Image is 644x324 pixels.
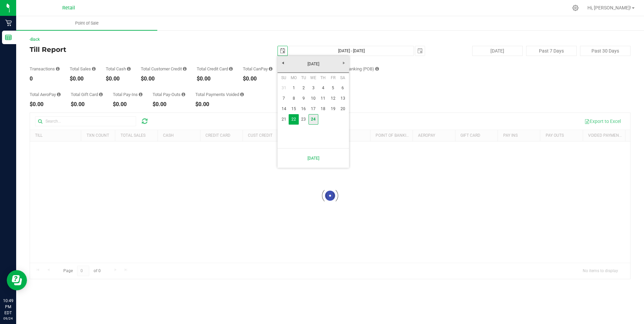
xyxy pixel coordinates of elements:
p: 10:49 PM EDT [3,298,13,316]
i: Sum of all successful AeroPay payment transaction amounts for all purchases in the date range. Ex... [57,92,61,97]
a: 6 [338,83,348,93]
span: Retail [62,5,75,11]
a: 16 [299,104,309,114]
i: Sum of all successful, non-voided payment transaction amounts using credit card as the payment me... [229,67,233,71]
a: Point of Sale [16,16,157,30]
div: Total Gift Card [71,92,103,97]
div: Total Sales [70,67,96,71]
a: 8 [289,93,298,104]
th: Saturday [338,73,348,83]
a: 19 [328,104,338,114]
div: Total Cash [106,67,131,71]
a: 21 [279,114,289,125]
th: Sunday [279,73,289,83]
i: Sum of all cash pay-outs removed from tills within the date range. [182,92,185,97]
span: select [278,46,287,56]
a: 4 [318,83,328,93]
span: Point of Sale [66,20,108,26]
div: $0.00 [195,102,244,107]
a: 22 [289,114,298,125]
a: 7 [279,93,289,104]
button: Past 7 Days [526,46,577,56]
a: 12 [328,93,338,104]
i: Sum of all successful, non-voided payment transaction amounts using CanPay (as well as manual Can... [269,67,272,71]
div: Total Pay-Ins [113,92,142,97]
i: Sum of all successful, non-voided cash payment transaction amounts (excluding tips and transactio... [127,67,131,71]
a: 23 [299,114,309,125]
a: 24 [309,114,318,125]
span: select [415,46,425,56]
th: Wednesday [309,73,318,83]
div: $0.00 [320,76,379,82]
a: 1 [289,83,298,93]
th: Monday [289,73,298,83]
div: Total Pay-Outs [153,92,185,97]
div: $0.00 [141,76,187,82]
div: Total CanPay [243,67,272,71]
a: 20 [338,104,348,114]
button: [DATE] [472,46,523,56]
i: Count of all successful payment transactions, possibly including voids, refunds, and cash-back fr... [56,67,60,71]
div: Manage settings [571,5,580,11]
div: Total AeroPay [30,92,61,97]
div: Total Payments Voided [195,92,244,97]
a: 11 [318,93,328,104]
div: Total Credit Card [197,67,233,71]
div: $0.00 [106,76,131,82]
th: Tuesday [299,73,309,83]
i: Sum of all successful, non-voided payment transaction amounts using gift card as the payment method. [99,92,103,97]
a: 14 [279,104,289,114]
a: 9 [299,93,309,104]
span: Hi, [PERSON_NAME]! [587,5,631,10]
div: $0.00 [30,102,61,107]
a: [DATE] [277,59,350,69]
i: Sum of all successful, non-voided payment transaction amounts using account credit as the payment... [183,67,187,71]
div: $0.00 [113,102,142,107]
div: $0.00 [243,76,272,82]
div: $0.00 [197,76,233,82]
i: Sum of all cash pay-ins added to tills within the date range. [139,92,142,97]
div: $0.00 [153,102,185,107]
div: Total Customer Credit [141,67,187,71]
button: Past 30 Days [580,46,631,56]
h4: Till Report [30,46,230,53]
td: Current focused date is Monday, September 22, 2025 [289,114,298,125]
th: Thursday [318,73,328,83]
a: [DATE] [281,151,345,165]
a: 17 [309,104,318,114]
div: $0.00 [70,76,96,82]
th: Friday [328,73,338,83]
i: Sum of the successful, non-voided point-of-banking payment transaction amounts, both via payment ... [375,67,379,71]
a: 31 [279,83,289,93]
div: 0 [30,76,60,82]
a: Previous [278,58,288,68]
a: 13 [338,93,348,104]
a: 18 [318,104,328,114]
a: 5 [328,83,338,93]
a: 15 [289,104,298,114]
inline-svg: Reports [5,34,12,41]
p: 09/24 [3,316,13,321]
div: $0.00 [71,102,103,107]
div: Transactions [30,67,60,71]
inline-svg: Retail [5,20,12,26]
a: 2 [299,83,309,93]
div: Total Point of Banking (POB) [320,67,379,71]
i: Sum of all voided payment transaction amounts (excluding tips and transaction fees) within the da... [240,92,244,97]
a: Back [30,37,40,42]
a: 3 [309,83,318,93]
i: Sum of all successful, non-voided payment transaction amounts (excluding tips and transaction fee... [92,67,96,71]
a: 10 [309,93,318,104]
iframe: Resource center [7,270,27,290]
